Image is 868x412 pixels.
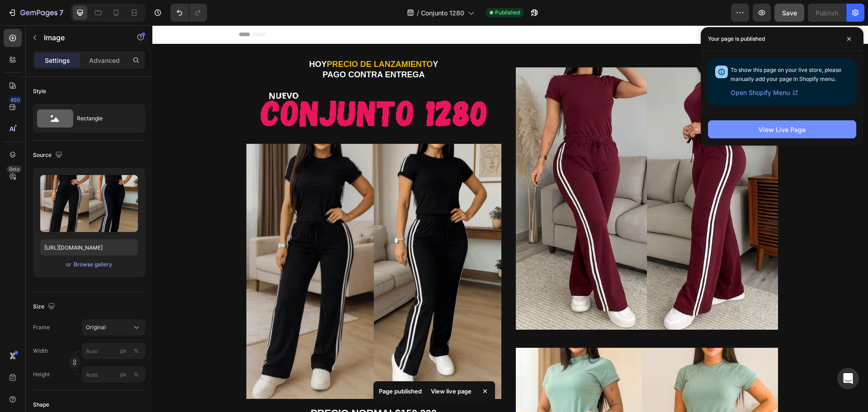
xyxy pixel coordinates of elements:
[170,4,207,22] div: Undo/Redo
[425,385,477,398] div: View live page
[417,8,419,18] span: /
[379,387,422,396] p: Page published
[708,34,765,43] p: Your page is published
[82,319,145,336] button: Original
[82,366,145,383] input: px%
[45,56,70,65] p: Settings
[33,87,46,95] div: Style
[4,4,67,22] button: 7
[7,166,22,173] div: Beta
[170,45,272,54] strong: PAGO CONTRA ENTREGA
[157,34,175,43] strong: HOY
[77,108,132,129] div: Rectangle
[808,4,846,22] button: Publish
[33,401,49,409] div: Shape
[44,32,121,43] p: Image
[280,34,286,43] strong: Y
[363,42,626,304] img: gempages_576732242622022395-0692a0d6-0003-47f9-ac41-4e4e7e58242f.jpg
[782,9,797,17] span: Save
[421,8,464,18] span: Conjunto 1280
[495,9,520,17] span: Published
[133,347,139,355] div: %
[152,25,868,412] iframe: Design area
[133,370,139,379] div: %
[774,4,804,22] button: Save
[74,260,112,269] div: Browse gallery
[759,125,806,134] div: View Live Page
[33,301,57,313] div: Size
[118,346,129,356] button: %
[33,347,48,355] label: Width
[66,259,71,270] span: or
[40,175,138,232] img: preview-image
[158,382,243,393] strong: PRECIO NORMAL
[175,34,281,43] strong: PRECIO DE LANZAMIENTO
[59,7,63,18] p: 7
[131,346,142,356] button: px
[9,96,22,104] div: 450
[120,370,127,379] div: px
[89,56,120,65] p: Advanced
[87,56,356,104] img: gempages_576732242622022395-254d7e61-492d-4820-9fbb-dc1e8a1b2f22.gif
[731,66,841,82] span: To show this page on your live store, please manually add your page in Shopify menu.
[731,87,790,98] span: Open Shopify Menu
[816,8,838,18] div: Publish
[708,120,856,138] button: View Live Page
[86,323,106,331] span: Original
[120,347,127,355] div: px
[40,239,138,256] input: https://example.com/image.jpg
[73,260,113,269] button: Browse gallery
[82,343,145,359] input: px%
[837,368,859,389] div: Open Intercom Messenger
[131,369,142,380] button: px
[33,323,50,331] label: Frame
[33,149,64,161] div: Source
[33,370,50,379] label: Height
[94,118,349,374] img: gempages_576732242622022395-c772778f-4fe3-4329-a8a5-e991fe47ff9b.gif
[118,369,129,380] button: %
[243,382,284,393] strong: $150.000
